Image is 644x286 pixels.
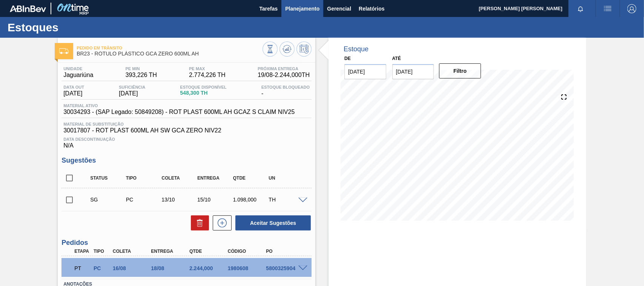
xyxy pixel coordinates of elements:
span: Pedido em Trânsito [77,46,263,50]
img: TNhmsLtSVTkK8tSr43FrP2fwEKptu5GPRR3wAAAABJRU5ErkJggg== [10,5,46,12]
span: Data Descontinuação [63,137,310,141]
span: Data out [63,85,84,89]
div: 15/10/2025 [195,197,235,203]
button: Filtro [439,63,481,78]
div: 1980608 [226,265,269,271]
div: TH [267,197,306,203]
span: 30034293 - (SAP Legado: 50849208) - ROT PLAST 600ML AH GCAZ S CLAIM NIV25 [63,109,295,115]
span: [DATE] [119,90,145,97]
span: Próxima Entrega [258,66,310,71]
p: PT [74,265,90,271]
button: Visão Geral dos Estoques [263,42,278,57]
div: Pedido em Trânsito [72,260,92,277]
div: Aceitar Sugestões [232,215,312,231]
input: dd/mm/yyyy [344,64,386,79]
span: 393,226 TH [126,72,157,78]
span: Jaguariúna [63,72,93,78]
div: Excluir Sugestões [187,215,209,231]
div: Tipo [92,249,111,254]
div: N/A [61,134,312,149]
span: Estoque Disponível [180,85,226,89]
span: 548,300 TH [180,90,226,96]
span: Gerencial [327,4,351,13]
button: Notificações [569,3,593,14]
label: Até [392,56,401,61]
div: 18/08/2025 [149,265,192,271]
div: Pedido de Compra [124,197,163,203]
input: dd/mm/yyyy [392,64,434,79]
span: PE MAX [189,66,226,71]
div: Pedido de Compra [92,265,111,271]
h1: Estoques [8,23,141,32]
div: UN [267,175,306,181]
span: Planejamento [285,4,320,13]
div: 13/10/2025 [160,197,199,203]
div: Código [226,249,269,254]
button: Atualizar Gráfico [280,42,295,57]
span: 2.774,226 TH [189,72,226,78]
span: PE MIN [126,66,157,71]
div: Entrega [195,175,235,181]
div: 2.244,000 [188,265,230,271]
span: Estoque Bloqueado [261,85,310,89]
div: Estoque [344,45,369,53]
div: 16/08/2025 [111,265,154,271]
div: 5800325904 [264,265,307,271]
div: Qtde [188,249,230,254]
div: Status [88,175,128,181]
div: Qtde [231,175,271,181]
button: Programar Estoque [297,42,312,57]
div: - [260,85,312,97]
div: Entrega [149,249,192,254]
div: Tipo [124,175,163,181]
span: 30017807 - ROT PLAST 600ML AH SW GCA ZERO NIV22 [63,127,310,134]
div: Coleta [111,249,154,254]
img: Ícone [59,48,69,54]
button: Aceitar Sugestões [235,215,311,231]
h3: Pedidos [61,239,312,247]
div: 1.098,000 [231,197,271,203]
span: [DATE] [63,90,84,97]
div: Coleta [160,175,199,181]
span: Material de Substituição [63,122,310,126]
h3: Sugestões [61,157,312,165]
span: BR23 - RÓTULO PLÁSTICO GCA ZERO 600ML AH [77,51,263,57]
span: Unidade [63,66,93,71]
label: De [344,56,351,61]
div: Nova sugestão [209,215,232,231]
div: Etapa [72,249,92,254]
div: PO [264,249,307,254]
span: Suficiência [119,85,145,89]
img: Logout [627,4,636,13]
span: Material ativo [63,103,295,108]
span: Relatórios [359,4,384,13]
div: Sugestão Criada [88,197,128,203]
span: 19/08 - 2.244,000 TH [258,72,310,78]
img: userActions [603,4,612,13]
span: Tarefas [259,4,278,13]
